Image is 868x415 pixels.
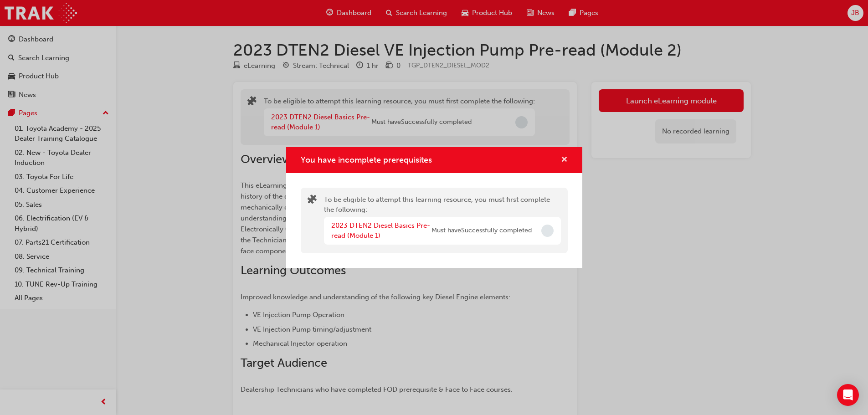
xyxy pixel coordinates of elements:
[431,225,532,236] span: Must have Successfully completed
[561,154,568,166] button: cross-icon
[324,195,561,246] div: To be eligible to attempt this learning resource, you must first complete the following:
[837,384,859,406] div: Open Intercom Messenger
[541,225,554,237] span: Incomplete
[301,155,432,165] span: You have incomplete prerequisites
[561,156,568,164] span: cross-icon
[286,147,582,268] div: You have incomplete prerequisites
[331,221,430,240] a: 2023 DTEN2 Diesel Basics Pre-read (Module 1)
[308,195,317,206] span: puzzle-icon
